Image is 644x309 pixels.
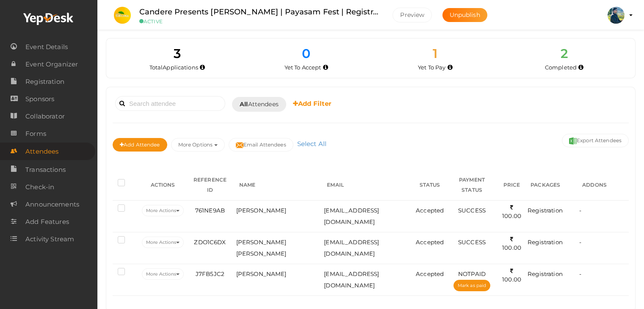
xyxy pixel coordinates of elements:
span: Registration [528,207,563,214]
span: NOTPAID [458,270,486,277]
span: Applications [163,64,198,71]
span: SUCCESS [458,207,486,214]
span: Unpublish [450,11,480,19]
button: Unpublish [442,8,487,22]
span: [PERSON_NAME] [236,270,287,277]
span: [PERSON_NAME] [236,207,287,214]
span: Event Details [25,39,68,55]
button: Export Attendees [562,134,629,147]
span: 761NE9AB [195,207,225,214]
button: More Actions [142,268,184,280]
span: 2 [561,46,568,61]
button: More Actions [142,205,184,216]
th: PRICE [498,170,525,201]
span: 3 [174,46,181,61]
span: Total [149,64,198,71]
span: Activity Stream [25,231,74,248]
img: ACg8ocImFeownhHtboqxd0f2jP-n9H7_i8EBYaAdPoJXQiB63u4xhcvD=s100 [608,7,625,24]
th: ACTIONS [140,170,186,201]
button: More Options [171,138,225,152]
span: Forms [25,125,46,142]
span: Transactions [25,161,66,178]
i: Yet to be accepted by organizer [323,65,328,70]
span: Accepted [416,270,444,277]
span: SUCCESS [458,239,486,246]
span: 100.00 [502,268,521,283]
button: Email Attendees [229,138,293,152]
th: NAME [234,170,322,201]
span: J7FB5JC2 [196,270,224,277]
span: 1 [433,46,437,61]
span: Yet To Pay [418,64,445,71]
span: Completed [545,64,577,71]
span: 0 [302,46,310,61]
span: - [579,207,581,214]
b: Add Filter [293,99,332,108]
span: Event Organizer [25,56,78,73]
button: Add Attendee [113,138,167,152]
small: ACTIVE [139,18,380,25]
span: 100.00 [502,204,521,220]
span: [PERSON_NAME] [PERSON_NAME] [236,239,287,257]
img: mail-filled.svg [236,141,243,149]
img: excel.svg [569,137,577,145]
img: PPFXFEEN_small.png [114,7,131,24]
span: Announcements [25,196,79,213]
span: - [579,239,581,246]
span: Accepted [416,207,444,214]
span: ZDO1C6DX [194,239,226,246]
span: Add Features [25,213,69,230]
th: PACKAGES [525,170,577,201]
i: Accepted and completed payment succesfully [578,65,583,70]
span: Accepted [416,239,444,246]
span: [EMAIL_ADDRESS][DOMAIN_NAME] [324,270,379,289]
th: EMAIL [322,170,414,201]
span: REFERENCE ID [193,177,227,193]
span: [EMAIL_ADDRESS][DOMAIN_NAME] [324,239,379,257]
span: Collaborator [25,108,65,125]
b: All [240,100,248,108]
span: Registration [528,239,563,246]
span: Check-in [25,179,54,196]
span: Mark as paid [458,283,486,288]
a: Select All [295,140,329,148]
label: Candere Presents [PERSON_NAME] | Payasam Fest | Registration [139,6,380,18]
span: - [579,270,581,277]
input: Search attendee [115,96,225,111]
span: Attendees [240,100,279,109]
i: Total number of applications [200,65,205,70]
button: More Actions [142,237,184,248]
i: Accepted by organizer and yet to make payment [448,65,453,70]
th: ADDONS [577,170,629,201]
button: Preview [392,8,432,22]
span: Registration [528,270,563,277]
th: PAYMENT STATUS [446,170,498,201]
th: STATUS [414,170,446,201]
span: Attendees [25,143,58,160]
span: Sponsors [25,91,54,108]
span: Yet To Accept [285,64,321,71]
span: Registration [25,73,64,90]
span: 100.00 [502,236,521,251]
button: Mark as paid [453,280,490,291]
span: [EMAIL_ADDRESS][DOMAIN_NAME] [324,207,379,225]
